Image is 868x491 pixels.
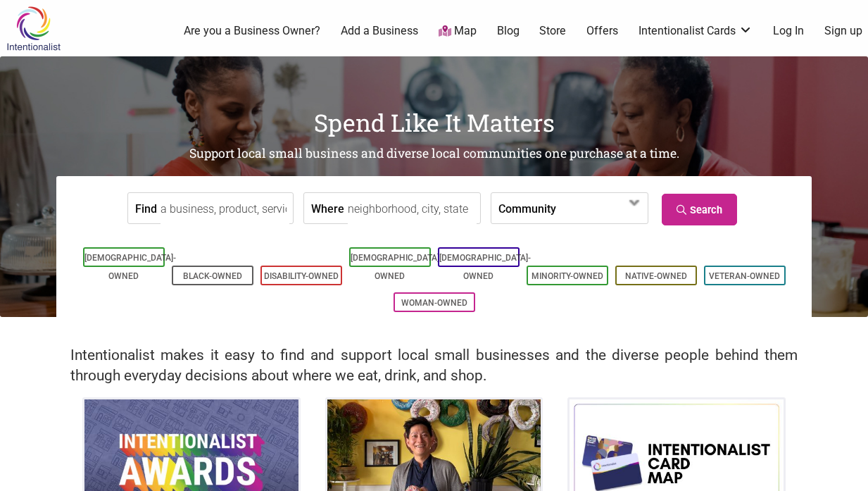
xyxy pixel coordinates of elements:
a: Log In [773,23,804,39]
a: Native-Owned [625,271,687,281]
input: neighborhood, city, state [348,193,477,225]
label: Find [135,193,157,223]
a: Black-Owned [183,271,242,281]
a: Map [439,23,477,39]
label: Community [498,193,556,223]
a: Store [539,23,566,39]
a: [DEMOGRAPHIC_DATA]-Owned [84,253,176,281]
label: Where [311,193,344,223]
a: Minority-Owned [532,271,603,281]
a: Blog [497,23,520,39]
a: Are you a Business Owner? [184,23,320,39]
input: a business, product, service [161,193,289,225]
a: [DEMOGRAPHIC_DATA]-Owned [439,253,531,281]
a: [DEMOGRAPHIC_DATA]-Owned [351,253,442,281]
a: Intentionalist Cards [639,23,753,39]
a: Veteran-Owned [709,271,780,281]
a: Woman-Owned [401,298,467,308]
a: Add a Business [341,23,418,39]
a: Sign up [824,23,862,39]
a: Search [662,194,737,225]
h2: Intentionalist makes it easy to find and support local small businesses and the diverse people be... [70,345,798,386]
a: Disability-Owned [264,271,339,281]
a: Offers [586,23,618,39]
